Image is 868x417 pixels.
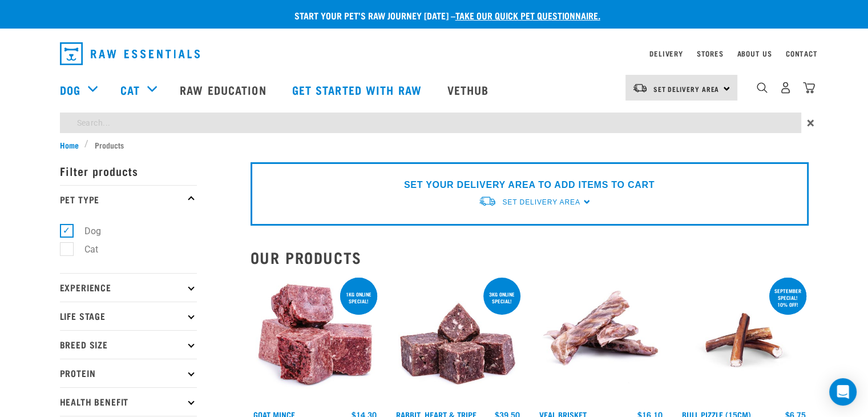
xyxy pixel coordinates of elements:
[536,275,666,405] img: 1207 Veal Brisket 4pp 01
[786,51,818,55] a: Contact
[679,275,809,405] img: Bull Pizzle
[60,185,197,214] p: Pet Type
[120,81,140,98] a: Cat
[60,157,197,185] p: Filter products
[829,378,857,406] div: Open Intercom Messenger
[66,224,106,238] label: Dog
[393,275,523,405] img: 1175 Rabbit Heart Tripe Mix 01
[60,359,197,387] p: Protein
[60,139,79,151] span: Home
[436,67,503,113] a: Vethub
[697,51,724,55] a: Stores
[253,412,295,416] a: Goat Mince
[780,82,792,94] img: user.png
[649,51,683,55] a: Delivery
[168,67,280,113] a: Raw Education
[737,51,772,55] a: About Us
[455,13,600,18] a: take our quick pet questionnaire.
[60,273,197,302] p: Experience
[60,81,80,98] a: Dog
[807,113,814,133] span: ×
[483,286,520,310] div: 3kg online special!
[404,178,655,192] p: SET YOUR DELIVERY AREA TO ADD ITEMS TO CART
[60,302,197,330] p: Life Stage
[281,67,436,113] a: Get started with Raw
[769,282,806,313] div: September special! 10% off!
[682,412,751,416] a: Bull Pizzle (15cm)
[60,330,197,359] p: Breed Size
[340,286,377,310] div: 1kg online special!
[502,198,580,206] span: Set Delivery Area
[251,248,809,266] h2: Our Products
[803,82,815,94] img: home-icon@2x.png
[653,87,720,91] span: Set Delivery Area
[51,38,818,70] nav: dropdown navigation
[66,242,103,256] label: Cat
[757,82,768,93] img: home-icon-1@2x.png
[478,195,496,207] img: van-moving.png
[251,275,380,405] img: 1077 Wild Goat Mince 01
[60,139,85,151] a: Home
[60,113,801,133] input: Search...
[60,139,809,151] nav: breadcrumbs
[60,387,197,416] p: Health Benefit
[632,83,648,93] img: van-moving.png
[60,42,200,65] img: Raw Essentials Logo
